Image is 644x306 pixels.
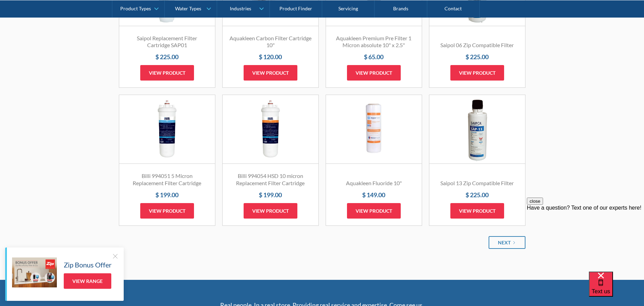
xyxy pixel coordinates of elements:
[12,257,57,287] img: Zip Bonus Offer
[64,273,111,289] a: View Range
[230,6,251,11] div: Industries
[244,65,297,81] a: View product
[175,6,201,11] div: Water Types
[126,172,208,187] h3: Billi 994051 5 Micron Replacement Filter Cartridge
[333,35,415,49] h3: Aquakleen Premium Pre Filter 1 Micron absolute 10" x 2.5"
[229,172,311,187] h3: Billi 994054 HSD 10 micron Replacement Filter Cartridge
[244,203,297,219] a: View product
[120,6,151,11] div: Product Types
[436,52,518,62] h4: $ 225.00
[229,190,311,200] h4: $ 199.00
[333,190,415,200] h4: $ 149.00
[489,236,525,249] a: Next Page
[126,35,208,49] h3: Saipol Replacement Filter Cartridge SAP01
[333,52,415,62] h4: $ 65.00
[126,52,208,62] h4: $ 225.00
[333,180,415,187] h3: Aquakleen Fluoride 10"
[119,236,525,249] div: List
[229,52,311,62] h4: $ 120.00
[527,198,644,280] iframe: podium webchat widget prompt
[498,239,511,246] div: Next
[436,42,518,49] h3: Saipol 06 Zip Compatible Filter
[589,272,644,306] iframe: podium webchat widget bubble
[347,65,401,81] a: View product
[126,190,208,200] h4: $ 199.00
[140,65,194,81] a: View product
[347,203,401,219] a: View product
[64,260,112,270] h5: Zip Bonus Offer
[436,190,518,200] h4: $ 225.00
[140,203,194,219] a: View product
[450,65,504,81] a: View product
[436,180,518,187] h3: Saipol 13 Zip Compatible Filter
[229,35,311,49] h3: Aquakleen Carbon Filter Cartridge 10"
[450,203,504,219] a: View product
